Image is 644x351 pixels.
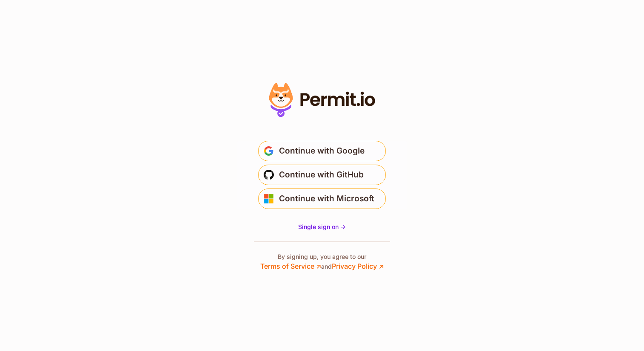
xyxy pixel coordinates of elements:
[258,165,386,185] button: Continue with GitHub
[298,223,346,231] a: Single sign on ->
[258,141,386,161] button: Continue with Google
[279,144,365,158] span: Continue with Google
[260,252,384,271] p: By signing up, you agree to our and
[258,189,386,209] button: Continue with Microsoft
[332,262,384,270] a: Privacy Policy ↗
[279,168,364,182] span: Continue with GitHub
[279,192,374,206] span: Continue with Microsoft
[260,262,321,270] a: Terms of Service ↗
[298,223,346,230] span: Single sign on ->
